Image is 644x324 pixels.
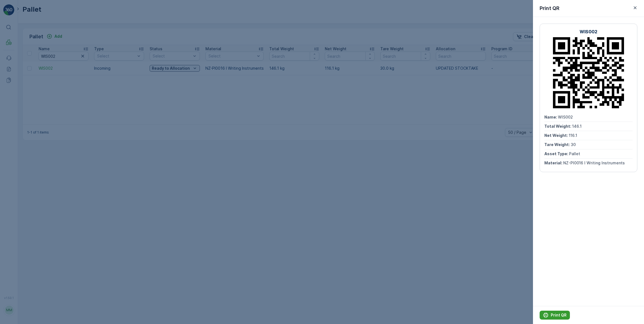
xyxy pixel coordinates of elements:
span: Name : [5,91,18,96]
span: Net Weight : [544,133,569,138]
span: Material : [5,137,24,142]
span: 61 [29,109,33,114]
span: Pallet [569,151,580,156]
span: 116.1 [569,133,577,138]
span: Total Weight : [5,100,32,105]
p: Print QR [540,4,559,12]
span: 81 [32,100,37,105]
span: Material : [544,160,563,165]
span: 146.1 [572,124,582,129]
span: NZ-PI0016 I Writing Instruments [563,160,625,165]
span: Pallet [29,128,41,132]
span: 20 [31,119,36,123]
span: WIS002 [558,115,573,119]
span: Tare Weight : [5,119,31,123]
span: Pallet_NZ01 #189 [18,91,51,96]
span: Tare Weight : [544,142,571,147]
span: Total Weight : [544,124,572,129]
p: Pallet_NZ01 #189 [303,5,340,11]
span: 30 [571,142,576,147]
p: WIS002 [580,28,597,35]
span: NZ-A9996 I Wrong Material [24,137,76,142]
span: Name : [544,115,558,119]
span: Net Weight : [5,109,29,114]
button: Print QR [540,311,570,320]
span: Asset Type : [544,151,569,156]
p: Print QR [551,312,567,318]
span: Asset Type : [5,128,29,132]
